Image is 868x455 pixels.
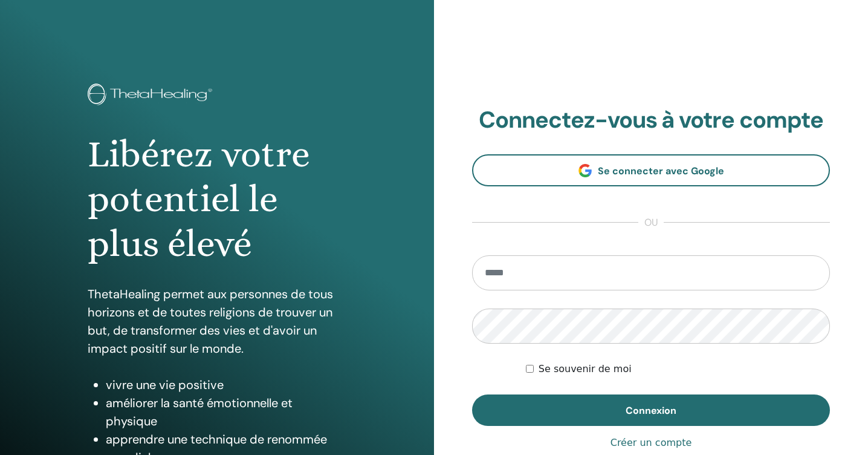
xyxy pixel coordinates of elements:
p: ThetaHealing permet aux personnes de tous horizons et de toutes religions de trouver un but, de t... [88,285,347,358]
a: Créer un compte [611,436,692,450]
span: ou [638,215,664,230]
button: Connexion [472,394,830,426]
h1: Libérez votre potentiel le plus élevé [88,132,347,267]
div: Keep me authenticated indefinitely or until I manually logout [526,362,830,376]
label: Se souvenir de moi [539,362,632,376]
span: Connexion [626,404,676,417]
h2: Connectez-vous à votre compte [472,106,830,134]
li: améliorer la santé émotionnelle et physique [106,394,347,430]
span: Se connecter avec Google [598,165,724,177]
a: Se connecter avec Google [472,154,830,186]
li: vivre une vie positive [106,376,347,394]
